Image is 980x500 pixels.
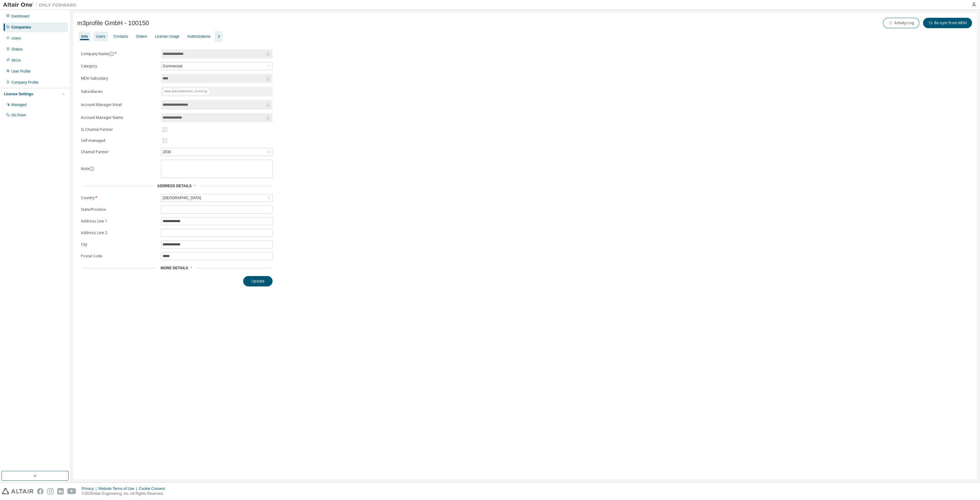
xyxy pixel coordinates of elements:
[67,488,76,494] img: youtube.svg
[81,76,157,81] label: MDH Subsidary
[161,63,272,70] div: Commercial
[139,486,168,491] div: Cookie Consent
[82,491,169,496] p: © 2025 Altair Engineering, Inc. All Rights Reserved.
[11,36,21,41] div: Users
[81,138,157,143] label: Self-managed
[81,207,157,212] label: State/Province
[81,34,88,39] div: Info
[161,87,273,97] div: Altair [GEOGRAPHIC_DATA]
[81,166,89,171] label: Note
[11,25,31,30] div: Companies
[155,34,179,39] div: License Usage
[81,127,157,132] label: Is Channel Partner
[98,486,139,491] div: Website Terms of Use
[162,195,202,201] div: [GEOGRAPHIC_DATA]
[81,230,157,235] label: Address Line 2
[113,34,128,39] div: Contacts
[11,69,31,74] div: User Profile
[81,219,157,224] label: Address Line 1
[3,2,80,8] img: Altair One
[77,20,149,27] span: m3profile GmbH - 100150
[136,34,147,39] div: Orders
[81,64,157,69] label: Category
[157,184,191,188] span: Address Details
[37,488,43,494] img: facebook.svg
[11,102,27,107] div: Managed
[89,166,94,171] button: information
[81,195,157,200] label: Country
[81,242,157,247] label: City
[161,194,272,202] div: [GEOGRAPHIC_DATA]
[81,115,157,120] label: Account Manager Name
[81,102,157,107] label: Account Manager Email
[11,58,21,63] div: SKUs
[81,51,157,56] label: Company Name
[109,51,114,56] button: information
[923,18,972,28] button: Re-sync from MDH
[162,149,172,155] div: 2030
[4,92,33,97] div: License Settings
[11,14,29,19] div: Dashboard
[82,486,98,491] div: Privacy
[81,89,157,94] label: Subsidiaries
[11,47,23,52] div: Orders
[160,266,188,270] span: More Details
[883,18,919,28] button: Activity Log
[162,63,183,70] div: Commercial
[11,80,39,85] div: Company Profile
[47,488,54,494] img: instagram.svg
[187,34,211,39] div: Authorizations
[2,488,33,494] img: altair_logo.svg
[81,254,157,259] label: Postal Code
[161,148,272,156] div: 2030
[243,276,273,286] button: Update
[96,34,105,39] div: Users
[11,113,26,118] div: On Prem
[81,150,157,154] label: Channel Partner
[57,488,64,494] img: linkedin.svg
[162,88,210,95] div: Altair [GEOGRAPHIC_DATA]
